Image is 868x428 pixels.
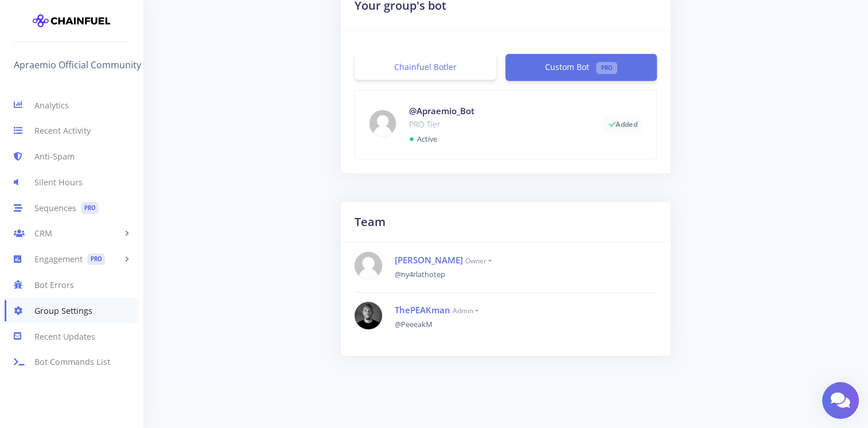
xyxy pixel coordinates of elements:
[81,202,99,214] span: PRO
[33,9,110,32] img: chainfuel-logo
[465,256,492,266] small: owner
[5,298,138,324] a: Group Settings
[369,110,396,137] img: Chainfuel Botler
[355,213,657,231] h2: Team
[355,252,382,279] img: ny4rlathotep Photo
[409,104,587,118] h4: @Apraemio_Bot
[395,304,450,316] a: ThePEAKman
[87,254,105,266] span: PRO
[409,118,587,131] p: PRO Tier
[14,56,148,74] a: Apraemio Official Community
[596,62,617,74] span: PRO
[395,319,433,329] small: @PeeeakM
[453,306,478,316] small: admin
[355,302,382,329] img: PeeeakM Photo
[409,132,415,145] span: ●
[395,254,463,266] a: [PERSON_NAME]
[604,116,643,133] button: Added
[355,54,496,80] a: Chainfuel Botler
[545,61,589,72] span: Custom Bot
[395,269,445,279] small: @ny4rlathotep
[417,134,437,144] small: Active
